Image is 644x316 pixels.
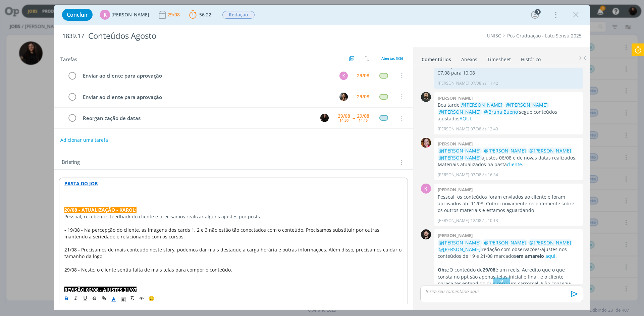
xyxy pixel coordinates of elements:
span: 07/08 às 13:43 [471,126,498,132]
a: Comentários [421,53,451,63]
p: [PERSON_NAME] [438,172,469,178]
div: K [421,184,431,194]
span: - 19/08 - Na percepção do cliente, as imagens dos cards 1, 2 e 3 não estão tão conectados com o c... [64,227,382,240]
span: @[PERSON_NAME] [506,102,548,108]
p: [PERSON_NAME] [438,126,469,132]
span: @[PERSON_NAME] [439,147,481,154]
div: Anexos [461,56,477,63]
a: Histórico [521,53,541,63]
strong: 20/08 - ATUALIZAÇÃO - KAROL: [64,207,137,213]
div: Reorganização de datas [80,114,314,122]
span: @Bruna Bueno [484,109,518,115]
p: 07.08 para 10.08 [438,70,579,76]
span: @[PERSON_NAME] [529,239,571,246]
div: 14:45 [359,118,368,122]
span: 29/08 - Neste, o cliente sentiu falta de mais telas para compor o conteúdo. [64,267,232,273]
img: B [421,138,431,148]
span: -- [353,116,355,120]
img: B [339,93,348,101]
strong: REVISÃO 06/08 - AJUSTES 31/07 [64,287,137,293]
span: Briefing [62,158,80,167]
span: Cor do Texto [109,294,118,302]
div: Enviar ao cliente para aprovação [80,72,333,80]
div: 29/08 [167,12,181,17]
div: 14:30 [339,118,348,122]
div: K [339,72,348,80]
img: arrow-down-up.svg [365,56,369,62]
button: 56:22 [187,9,213,20]
span: Cor de Fundo [118,294,128,302]
b: [PERSON_NAME] [438,141,473,147]
button: K[PERSON_NAME] [100,10,149,20]
span: @[PERSON_NAME] [439,239,481,246]
span: 56:22 [199,11,211,18]
div: 29/08 [357,94,369,99]
div: 29/08 [338,114,350,118]
p: Boa tarde segue conteúdos ajustados [438,102,579,122]
img: S [320,114,329,122]
button: K [338,71,348,81]
b: [PERSON_NAME] [438,232,473,238]
strong: em amarelo [516,253,544,259]
button: Redação [222,11,255,19]
div: Enviar ao cliente para aprovação [80,93,333,101]
span: @[PERSON_NAME] [439,109,481,115]
span: 🙂 [148,295,155,302]
span: @[PERSON_NAME] [461,102,502,108]
b: [PERSON_NAME] [438,95,473,101]
span: Tarefas [60,55,77,63]
p: redação com observações/ajustes nos conteúdos de 19 e 21/08 marcados [438,239,579,260]
p: Pessoal, recebemos feedback do cliente e precisamos realizar alguns ajustes por posts: [64,213,402,220]
span: Abertas 3/36 [381,56,403,61]
span: 07/08 às 16:34 [471,172,498,178]
span: @[PERSON_NAME] [529,147,571,154]
strong: 29/08 [483,267,495,273]
a: Pós Graduação - Lato Sensu 2025 [507,32,582,39]
p: [PERSON_NAME] [438,218,469,224]
span: 12/08 às 10:13 [471,218,498,224]
a: aqui. [545,253,557,259]
p: O conteúdo de é um reels. Acredito que o que consta no ppt são apenas telas inicial e final, e o ... [438,267,579,294]
div: Conteúdos Agosto [86,28,363,44]
span: @[PERSON_NAME] [484,147,526,154]
button: B [338,92,348,102]
p: ajustes 06/08 e de novas datas realizados. Materiais atualizados na pasta . [438,147,579,168]
div: 29/08 [357,73,369,78]
div: K [100,10,110,20]
p: [PERSON_NAME] [438,80,469,86]
img: B [421,229,431,239]
button: S [319,113,329,123]
div: 9 [535,9,541,15]
span: @[PERSON_NAME] [439,154,481,161]
a: UNISC [487,32,501,39]
strong: Obs.: [438,267,449,273]
button: 9 [530,9,540,20]
b: [PERSON_NAME] [438,187,473,193]
a: AQUI. [460,115,472,122]
img: P [421,92,431,102]
div: 29/08 [357,114,369,118]
button: Adicionar uma tarefa [60,134,108,146]
a: PASTA DO JOB [64,180,98,187]
a: cliente [507,161,522,168]
a: Timesheet [487,53,511,63]
span: 07/08 às 11:42 [471,80,498,86]
div: dialog [54,5,590,310]
p: Pessoal, os conteúdos foram enviados ao cliente e foram aprovados até 11/08. Cobrei novamente rec... [438,194,579,214]
span: 21/08 - Precisamos de mais conteúdo neste story, podemos dar mais destaque a carga horária e outr... [64,246,403,259]
button: Concluir [62,9,93,21]
span: [PERSON_NAME] [111,12,149,17]
span: 1839.17 [62,32,84,40]
button: 🙂 [147,294,156,302]
span: @[PERSON_NAME] [484,239,526,246]
span: @[PERSON_NAME] [439,246,481,252]
span: Concluir [67,12,88,17]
